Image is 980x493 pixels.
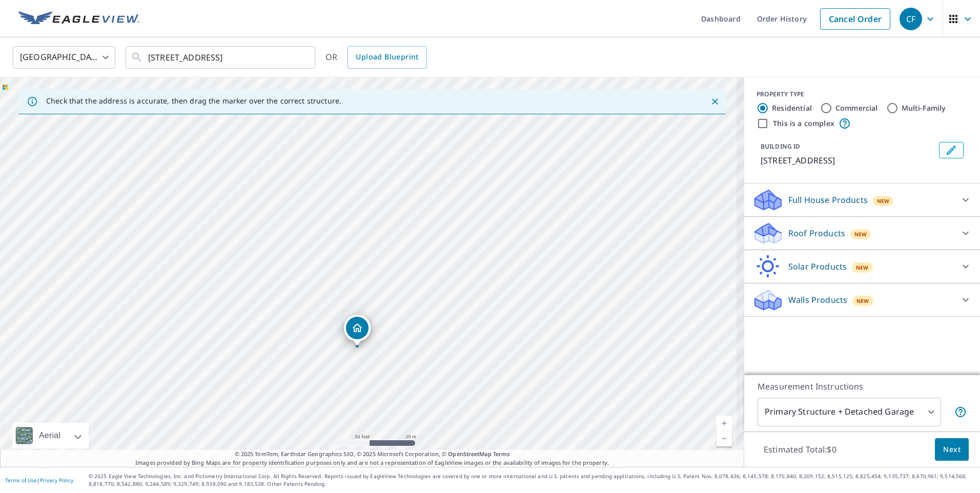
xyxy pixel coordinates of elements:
[40,477,73,484] a: Privacy Policy
[788,260,847,273] p: Solar Products
[325,46,427,69] div: OR
[939,142,964,158] button: Edit building 1
[788,294,847,306] p: Walls Products
[344,315,371,346] div: Dropped pin, building 1, Residential property, 50 172nd Pl Hammond, IN 46324
[954,406,967,418] span: Your report will include the primary structure and a detached garage if one exists.
[761,142,800,151] p: BUILDING ID
[758,398,941,426] div: Primary Structure + Detached Garage
[448,450,491,458] a: OpenStreetMap
[772,103,812,113] label: Residential
[356,51,418,64] span: Upload Blueprint
[856,263,869,272] span: New
[13,43,115,72] div: [GEOGRAPHIC_DATA]
[877,197,890,205] span: New
[18,11,139,27] img: EV Logo
[717,416,732,431] a: Current Level 19, Zoom In
[773,118,834,129] label: This is a complex
[935,438,969,461] button: Next
[835,103,878,113] label: Commercial
[46,96,341,106] p: Check that the address is accurate, then drag the marker over the correct structure.
[89,473,975,488] p: © 2025 Eagle View Technologies, Inc. and Pictometry International Corp. All Rights Reserved. Repo...
[348,46,426,69] a: Upload Blueprint
[752,188,972,212] div: Full House ProductsNew
[717,431,732,446] a: Current Level 19, Zoom Out
[148,43,294,72] input: Search by address or latitude-longitude
[5,477,73,483] p: |
[756,438,845,461] p: Estimated Total: $0
[761,154,935,167] p: [STREET_ADDRESS]
[758,380,967,393] p: Measurement Instructions
[900,8,922,30] div: CF
[752,287,972,312] div: Walls ProductsNew
[752,221,972,245] div: Roof ProductsNew
[856,297,869,305] span: New
[902,103,946,113] label: Multi-Family
[708,95,722,108] button: Close
[788,227,845,239] p: Roof Products
[854,230,867,238] span: New
[820,8,890,30] a: Cancel Order
[752,254,972,279] div: Solar ProductsNew
[788,194,868,206] p: Full House Products
[943,443,961,456] span: Next
[493,450,510,458] a: Terms
[12,423,89,448] div: Aerial
[5,477,37,484] a: Terms of Use
[235,450,510,459] span: © 2025 TomTom, Earthstar Geographics SIO, © 2025 Microsoft Corporation, ©
[757,90,968,99] div: PROPERTY TYPE
[36,423,64,448] div: Aerial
